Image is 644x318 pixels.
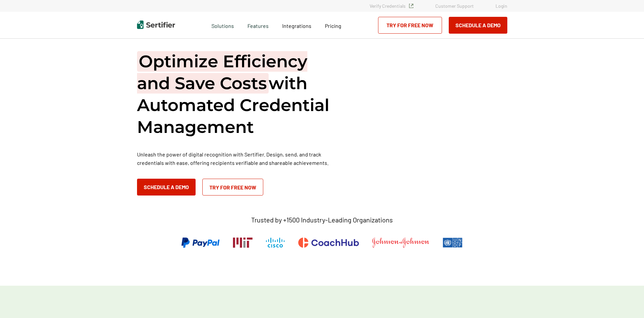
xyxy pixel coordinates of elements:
a: Verify Credentials [370,3,413,9]
img: Johnson & Johnson [372,238,429,248]
img: CoachHub [298,238,359,248]
a: Login [496,3,507,9]
a: Pricing [325,21,341,29]
img: PayPal [181,238,219,248]
img: Sertifier | Digital Credentialing Platform [137,21,175,29]
a: Customer Support [435,3,474,9]
span: Solutions [211,21,234,29]
a: Try for Free Now [378,17,442,34]
img: Verified [409,4,413,8]
span: Integrations [282,23,311,29]
img: Massachusetts Institute of Technology [233,238,252,248]
a: Integrations [282,21,311,29]
span: Pricing [325,23,341,29]
p: Trusted by +1500 Industry-Leading Organizations [251,216,393,224]
a: Try for Free Now [202,179,263,196]
img: UNDP [443,238,463,248]
img: Cisco [266,238,285,248]
span: Optimize Efficiency and Save Costs [137,51,307,94]
p: Unleash the power of digital recognition with Sertifier. Design, send, and track credentials with... [137,150,339,167]
h1: with Automated Credential Management [137,50,339,138]
span: Features [247,21,269,29]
